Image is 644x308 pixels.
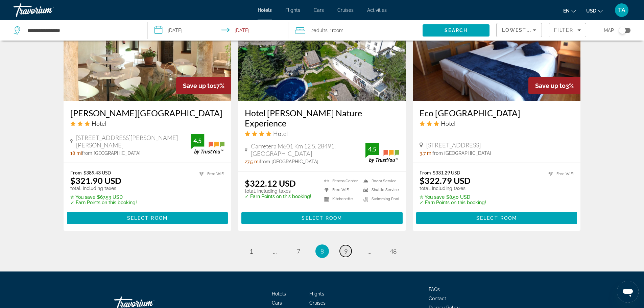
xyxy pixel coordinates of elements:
[420,170,431,175] span: From
[586,6,603,16] button: Change currency
[420,194,445,200] span: ✮ You save
[70,120,225,127] div: 3 star Hotel
[360,187,399,193] li: Shuttle Service
[586,8,596,14] span: USD
[420,175,471,186] ins: $322.79 USD
[70,175,121,186] ins: $321.90 USD
[528,77,580,94] div: 3%
[617,281,639,303] iframe: Button to launch messaging window
[320,247,324,255] span: 8
[344,247,348,255] span: 9
[245,194,311,199] p: ✓ Earn Points on this booking!
[613,3,630,17] button: User Menu
[337,7,354,13] a: Cruises
[64,244,581,258] nav: Pagination
[27,25,137,35] input: Search hotel destination
[365,143,399,163] img: TrustYou guest rating badge
[332,28,343,33] span: Room
[272,291,286,297] a: Hotels
[328,26,343,35] span: , 1
[70,108,225,118] h3: [PERSON_NAME][GEOGRAPHIC_DATA]
[273,247,277,255] span: ...
[245,159,260,164] span: 27.5 mi
[416,212,577,224] button: Select Room
[476,215,517,221] span: Select Room
[127,215,168,221] span: Select Room
[554,27,573,33] span: Filter
[604,26,614,35] span: Map
[420,186,486,191] p: total, including taxes
[249,247,253,255] span: 1
[432,150,491,156] span: from [GEOGRAPHIC_DATA]
[245,130,399,137] div: 4 star Hotel
[314,7,324,13] span: Cars
[273,130,288,137] span: Hotel
[272,300,282,306] a: Cars
[360,196,399,202] li: Swimming Pool
[70,186,137,191] p: total, including taxes
[241,212,403,224] button: Select Room
[420,200,486,205] p: ✓ Earn Points on this booking!
[416,213,577,221] a: Select Room
[297,247,300,255] span: 7
[76,134,191,149] span: [STREET_ADDRESS][PERSON_NAME][PERSON_NAME]
[321,196,360,202] li: Kitchenette
[258,7,272,13] a: Hotels
[390,247,397,255] span: 48
[365,145,379,153] div: 4.5
[429,287,440,292] a: FAQs
[420,194,486,200] p: $8.50 USD
[245,178,296,188] ins: $322.12 USD
[302,215,342,221] span: Select Room
[245,108,399,128] a: Hotel [PERSON_NAME] Nature Experience
[433,170,460,175] del: $331.29 USD
[367,7,387,13] a: Activities
[67,212,228,224] button: Select Room
[502,26,536,34] mat-select: Sort by
[549,23,586,37] button: Filters
[314,28,328,33] span: Adults
[360,178,399,184] li: Room Service
[82,150,141,156] span: from [GEOGRAPHIC_DATA]
[84,170,111,175] del: $389.43 USD
[321,178,360,184] li: Fitness Center
[176,77,231,94] div: 17%
[70,194,137,200] p: $67.53 USD
[191,134,224,154] img: TrustYou guest rating badge
[70,200,137,205] p: ✓ Earn Points on this booking!
[367,247,372,255] span: ...
[285,7,300,13] a: Flights
[191,137,204,145] div: 4.5
[563,6,576,16] button: Change language
[309,300,326,306] span: Cruises
[251,142,365,157] span: Carretera M601 Km 12 5. 28491, [GEOGRAPHIC_DATA]
[614,27,630,33] button: Toggle map
[420,108,574,118] a: Eco [GEOGRAPHIC_DATA]
[311,26,328,35] span: 2
[445,28,468,33] span: Search
[14,1,81,19] a: Travorium
[288,20,423,41] button: Travelers: 2 adults, 0 children
[148,20,289,41] button: Select check in and out date
[260,159,318,164] span: from [GEOGRAPHIC_DATA]
[429,296,446,301] a: Contact
[67,213,228,221] a: Select Room
[618,7,625,14] span: TA
[183,82,213,89] span: Save up to
[309,291,324,297] a: Flights
[241,213,403,221] a: Select Room
[423,24,490,37] button: Search
[426,141,481,149] span: [STREET_ADDRESS]
[420,120,574,127] div: 3 star Hotel
[70,170,82,175] span: From
[535,82,566,89] span: Save up to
